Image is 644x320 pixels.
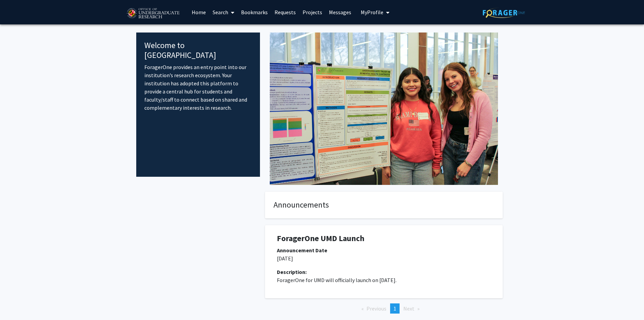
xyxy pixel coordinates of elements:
[277,246,491,254] div: Announcement Date
[403,305,414,312] span: Next
[271,0,299,24] a: Requests
[299,0,326,24] a: Projects
[238,0,271,24] a: Bookmarks
[144,41,252,60] h4: Welcome to [GEOGRAPHIC_DATA]
[144,63,252,112] p: ForagerOne provides an entry point into our institution’s research ecosystem. Your institution ha...
[361,9,383,16] span: My Profile
[483,7,525,18] img: ForagerOne Logo
[277,276,491,284] p: ForagerOne for UMD will officially launch on [DATE].
[277,254,491,262] p: [DATE]
[124,5,182,22] img: University of Maryland Logo
[277,234,491,243] h1: ForagerOne UMD Launch
[188,0,209,24] a: Home
[273,200,494,210] h4: Announcements
[270,33,498,185] img: Cover Image
[366,305,386,312] span: Previous
[265,303,503,314] ul: Pagination
[5,290,29,315] iframe: Chat
[393,305,396,312] span: 1
[209,0,238,24] a: Search
[326,0,355,24] a: Messages
[277,268,491,276] div: Description:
